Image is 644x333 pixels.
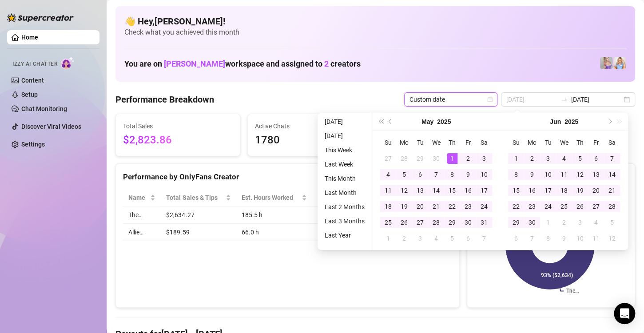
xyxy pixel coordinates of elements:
[559,201,569,212] div: 25
[540,151,556,166] td: 2025-06-03
[396,198,412,214] td: 2025-05-19
[511,217,521,228] div: 29
[123,171,452,183] div: Performance by OnlyFans Creator
[428,151,444,166] td: 2025-04-30
[543,217,553,228] div: 1
[479,217,489,228] div: 31
[556,214,572,230] td: 2025-07-02
[508,135,524,151] th: Su
[556,198,572,214] td: 2025-06-25
[604,113,614,131] button: Next month (PageDown)
[444,198,460,214] td: 2025-05-22
[399,153,409,164] div: 28
[460,182,476,198] td: 2025-05-16
[447,217,457,228] div: 29
[591,169,601,180] div: 13
[604,214,620,230] td: 2025-07-05
[460,135,476,151] th: Fr
[572,151,588,166] td: 2025-06-05
[21,141,45,148] a: Settings
[572,198,588,214] td: 2025-06-26
[607,201,617,212] div: 28
[415,153,425,164] div: 29
[591,233,601,244] div: 11
[164,59,225,68] span: [PERSON_NAME]
[607,153,617,164] div: 7
[12,60,57,68] span: Izzy AI Chatter
[412,198,428,214] td: 2025-05-20
[572,135,588,151] th: Th
[527,185,537,196] div: 16
[479,153,489,164] div: 3
[540,166,556,182] td: 2025-06-10
[591,217,601,228] div: 4
[444,151,460,166] td: 2025-05-01
[236,206,312,224] td: 185.5 h
[572,182,588,198] td: 2025-06-19
[511,169,521,180] div: 8
[556,151,572,166] td: 2025-06-04
[460,198,476,214] td: 2025-05-23
[564,113,578,131] button: Choose a year
[324,59,329,68] span: 2
[575,169,585,180] div: 12
[444,182,460,198] td: 2025-05-15
[380,198,396,214] td: 2025-05-18
[312,224,370,241] td: $2.87
[383,153,394,164] div: 27
[543,233,553,244] div: 8
[588,230,604,246] td: 2025-07-11
[321,202,368,212] li: Last 2 Months
[396,214,412,230] td: 2025-05-26
[437,113,451,131] button: Choose a year
[412,166,428,182] td: 2025-05-06
[428,166,444,182] td: 2025-05-07
[460,166,476,182] td: 2025-05-09
[123,132,233,149] span: $2,823.86
[380,135,396,151] th: Su
[508,214,524,230] td: 2025-06-29
[428,135,444,151] th: We
[572,166,588,182] td: 2025-06-12
[527,153,537,164] div: 2
[527,217,537,228] div: 30
[124,15,626,28] h4: 👋 Hey, [PERSON_NAME] !
[476,135,492,151] th: Sa
[591,201,601,212] div: 27
[255,132,365,149] span: 1780
[479,169,489,180] div: 10
[460,151,476,166] td: 2025-05-02
[540,214,556,230] td: 2025-07-01
[604,198,620,214] td: 2025-06-28
[321,230,368,241] li: Last Year
[463,185,473,196] div: 16
[444,214,460,230] td: 2025-05-29
[431,153,441,164] div: 30
[588,151,604,166] td: 2025-06-06
[396,166,412,182] td: 2025-05-05
[511,201,521,212] div: 22
[604,182,620,198] td: 2025-06-21
[166,193,224,202] span: Total Sales & Tips
[21,34,38,41] a: Home
[575,233,585,244] div: 10
[321,159,368,170] li: Last Week
[607,217,617,228] div: 5
[431,169,441,180] div: 7
[428,230,444,246] td: 2025-06-04
[447,169,457,180] div: 8
[508,230,524,246] td: 2025-07-06
[321,145,368,155] li: This Week
[543,185,553,196] div: 17
[479,185,489,196] div: 17
[604,166,620,182] td: 2025-06-14
[161,189,236,206] th: Total Sales & Tips
[591,185,601,196] div: 20
[476,230,492,246] td: 2025-06-07
[543,169,553,180] div: 10
[444,135,460,151] th: Th
[540,198,556,214] td: 2025-06-24
[613,57,626,69] img: The
[524,198,540,214] td: 2025-06-23
[383,169,394,180] div: 4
